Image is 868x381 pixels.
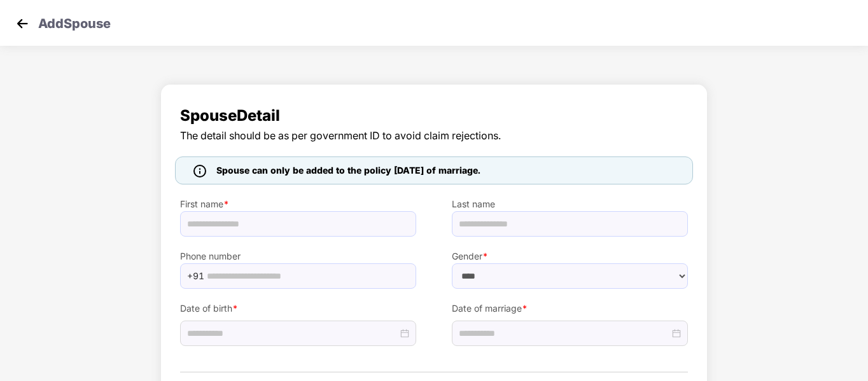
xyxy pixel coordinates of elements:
[180,197,416,211] label: First name
[180,301,416,315] label: Date of birth
[452,301,688,315] label: Date of marriage
[38,14,111,29] p: Add Spouse
[452,249,688,263] label: Gender
[180,104,688,128] span: Spouse Detail
[187,267,204,286] span: +91
[180,128,688,144] span: The detail should be as per government ID to avoid claim rejections.
[13,14,32,33] img: svg+xml;base64,PHN2ZyB4bWxucz0iaHR0cDovL3d3dy53My5vcmcvMjAwMC9zdmciIHdpZHRoPSIzMCIgaGVpZ2h0PSIzMC...
[216,163,480,177] span: Spouse can only be added to the policy [DATE] of marriage.
[180,249,416,263] label: Phone number
[193,165,206,177] img: icon
[452,197,688,211] label: Last name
